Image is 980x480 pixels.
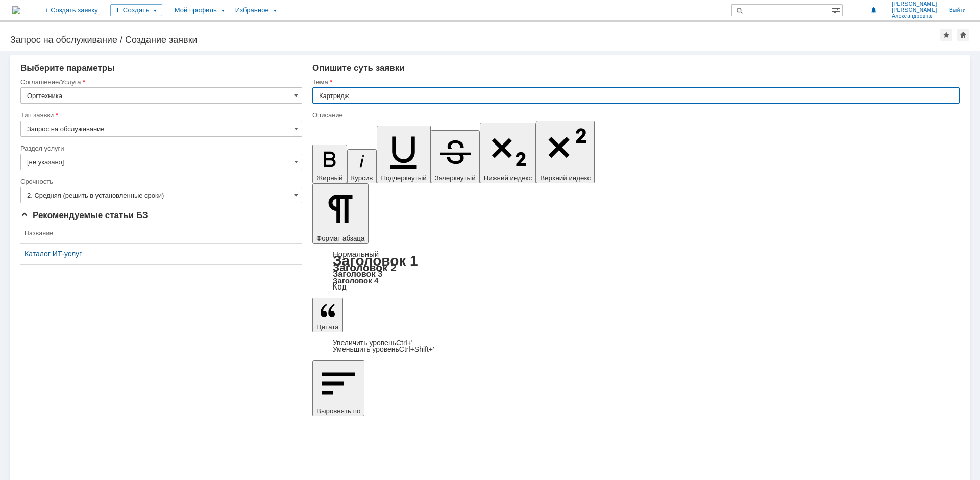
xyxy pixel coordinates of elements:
div: Формат абзаца [312,251,960,291]
div: Описание [312,112,958,118]
a: Нормальный [333,250,379,258]
button: Верхний индекс [536,121,595,183]
span: [PERSON_NAME] [892,1,937,7]
a: Заголовок 2 [333,261,397,273]
span: Александровна [892,13,937,19]
span: Выберите параметры [20,63,115,73]
span: Рекомендуемые статьи БЗ [20,210,148,220]
span: Ctrl+' [396,339,413,347]
span: Зачеркнутый [435,174,476,182]
div: Создать [110,4,162,16]
button: Выровнять по [312,360,364,416]
span: Верхний индекс [540,174,591,182]
a: Перейти на домашнюю страницу [12,6,20,14]
button: Формат абзаца [312,183,369,244]
button: Подчеркнутый [377,126,430,183]
a: Increase [333,339,413,347]
span: Опишите суть заявки [312,63,405,73]
th: Название [20,224,302,244]
a: Код [333,282,347,292]
button: Цитата [312,298,343,332]
a: Заголовок 3 [333,269,382,278]
div: Цитата [312,340,960,353]
span: Нижний индекс [484,174,532,182]
a: Заголовок 1 [333,253,418,269]
span: Курсив [351,174,373,182]
span: Формат абзаца [316,234,364,242]
button: Курсив [347,149,377,183]
div: Срочность [20,178,300,185]
button: Зачеркнутый [431,130,480,183]
span: [PERSON_NAME] [892,7,937,13]
div: Запрос на обслуживание / Создание заявки [10,35,940,45]
span: Ctrl+Shift+' [399,345,434,353]
a: Decrease [333,345,434,353]
a: Каталог ИТ-услуг [24,250,298,258]
div: Раздел услуги [20,145,300,152]
span: Подчеркнутый [381,174,426,182]
button: Нижний индекс [480,123,536,183]
div: Добавить в избранное [940,29,952,41]
div: Тема [312,79,958,85]
img: logo [12,6,20,14]
div: Тип заявки [20,112,300,118]
div: Сделать домашней страницей [957,29,969,41]
span: Выровнять по [316,407,360,415]
div: Соглашение/Услуга [20,79,300,85]
span: Цитата [316,323,339,331]
span: Жирный [316,174,343,182]
button: Жирный [312,145,347,183]
a: Заголовок 4 [333,276,378,285]
span: Расширенный поиск [832,5,842,14]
